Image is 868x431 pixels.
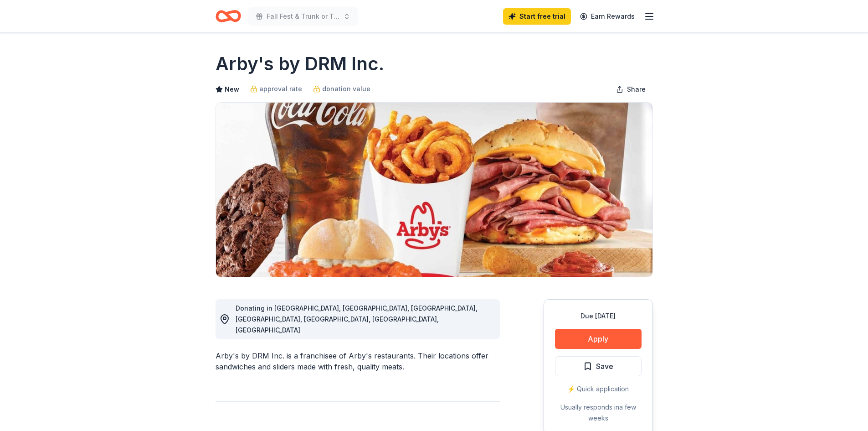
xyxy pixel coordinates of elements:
div: Due [DATE] [555,311,642,322]
span: approval rate [259,83,302,94]
span: New [225,84,239,95]
a: approval rate [250,83,302,94]
img: Image for Arby's by DRM Inc. [216,103,652,277]
a: Earn Rewards [575,8,640,25]
span: Fall Fest & Trunk or Treat - Beloit [267,11,339,22]
h1: Arby's by DRM Inc. [216,51,384,77]
button: Save [555,356,642,376]
span: Share [627,84,646,95]
a: Home [216,5,241,27]
span: Donating in [GEOGRAPHIC_DATA], [GEOGRAPHIC_DATA], [GEOGRAPHIC_DATA], [GEOGRAPHIC_DATA], [GEOGRAPH... [236,304,478,334]
div: ⚡️ Quick application [555,384,642,395]
span: donation value [322,83,370,94]
div: Arby's by DRM Inc. is a franchisee of Arby's restaurants. Their locations offer sandwiches and sl... [216,350,500,372]
button: Share [609,80,653,99]
button: Apply [555,329,642,349]
button: Fall Fest & Trunk or Treat - Beloit [248,7,358,26]
a: Start free trial [503,8,571,25]
div: Usually responds in a few weeks [555,402,642,424]
a: donation value [313,83,370,94]
span: Save [596,360,613,372]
